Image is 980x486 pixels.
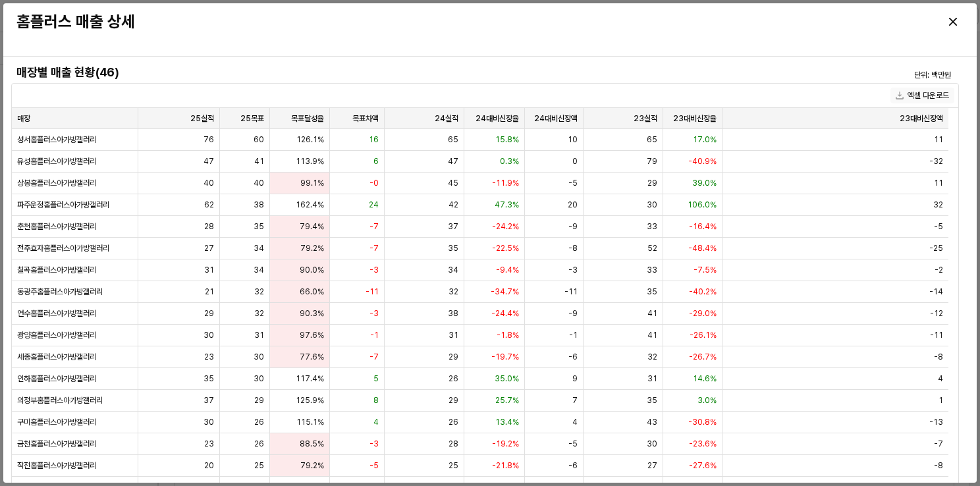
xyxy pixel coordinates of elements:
[296,395,324,406] span: 125.9%
[17,460,96,471] span: 작전홈플러스아가방갤러리
[240,113,264,123] span: 25목표
[300,286,324,297] span: 66.0%
[568,200,578,210] span: 20
[939,395,943,406] span: 1
[448,308,458,319] span: 38
[929,156,943,167] span: -32
[449,417,458,427] span: 26
[254,200,264,210] span: 38
[17,286,103,297] span: 동광주홈플러스아가방갤러리
[300,265,324,275] span: 90.0%
[17,134,96,145] span: 성서홈플러스아가방갤러리
[435,113,458,123] span: 24실적
[495,373,519,384] span: 35.0%
[500,156,519,167] span: 0.3%
[647,460,657,471] span: 27
[492,439,519,449] span: -19.2%
[689,286,717,297] span: -40.2%
[204,308,214,319] span: 29
[568,221,578,232] span: -9
[449,200,458,210] span: 42
[17,156,96,167] span: 유성홈플러스아가방갤러리
[689,439,717,449] span: -23.6%
[254,221,264,232] span: 35
[647,134,657,145] span: 65
[254,265,264,275] span: 34
[568,265,578,275] span: -3
[933,200,943,210] span: 32
[900,113,943,123] span: 23대비신장액
[17,243,109,254] span: 전주효자홈플러스아가방갤러리
[647,439,657,449] span: 30
[572,417,578,427] span: 4
[254,178,264,188] span: 40
[496,265,519,275] span: -9.4%
[938,373,943,384] span: 4
[492,243,519,254] span: -22.5%
[689,308,717,319] span: -29.0%
[366,286,379,297] span: -11
[369,243,379,254] span: -7
[476,113,519,123] span: 24대비신장율
[370,330,379,340] span: -1
[369,352,379,362] span: -7
[534,113,578,123] span: 24대비신장액
[296,200,324,210] span: 162.4%
[495,395,519,406] span: 25.7%
[491,308,519,319] span: -24.4%
[204,221,214,232] span: 28
[934,134,943,145] span: 11
[17,308,96,319] span: 연수홈플러스아가방갤러리
[449,330,458,340] span: 31
[204,395,214,406] span: 37
[204,417,214,427] span: 30
[930,330,943,340] span: -11
[254,134,264,145] span: 60
[17,265,96,275] span: 칠곡홈플러스아가방갤러리
[204,373,214,384] span: 35
[448,134,458,145] span: 65
[449,373,458,384] span: 26
[296,134,324,145] span: 126.1%
[373,417,379,427] span: 4
[296,156,324,167] span: 113.9%
[693,134,717,145] span: 17.0%
[568,308,578,319] span: -9
[291,113,324,123] span: 목표달성율
[491,286,519,297] span: -34.7%
[17,417,96,427] span: 구미홈플러스아가방갤러리
[254,460,264,471] span: 25
[369,221,379,232] span: -7
[934,439,943,449] span: -7
[448,243,458,254] span: 35
[17,373,96,384] span: 인하홈플러스아가방갤러리
[254,308,264,319] span: 32
[564,286,578,297] span: -11
[688,200,717,210] span: 106.0%
[688,417,717,427] span: -30.8%
[300,330,324,340] span: 97.6%
[572,156,578,167] span: 0
[17,439,96,449] span: 금천홈플러스아가방갤러리
[205,286,214,297] span: 21
[369,200,379,210] span: 24
[495,200,519,210] span: 47.3%
[929,286,943,297] span: -14
[497,330,519,340] span: -1.8%
[369,134,379,145] span: 16
[568,243,578,254] span: -8
[373,156,379,167] span: 6
[647,265,657,275] span: 33
[204,243,214,254] span: 27
[204,460,214,471] span: 20
[204,134,214,145] span: 76
[647,156,657,167] span: 79
[449,395,458,406] span: 29
[17,113,30,123] span: 매장
[300,439,324,449] span: 88.5%
[17,178,96,188] span: 상봉홈플러스아가방갤러리
[369,308,379,319] span: -3
[448,221,458,232] span: 37
[694,265,717,275] span: -7.5%
[254,395,264,406] span: 29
